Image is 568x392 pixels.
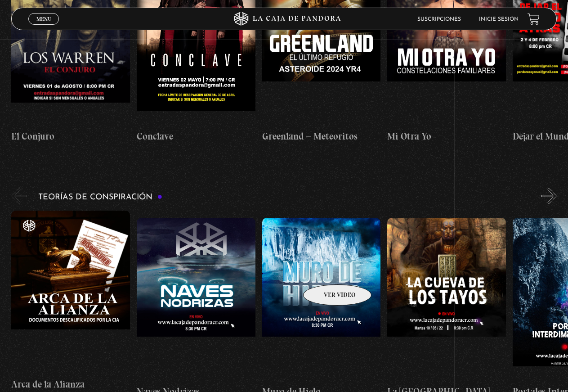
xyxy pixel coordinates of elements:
h4: Greenland – Meteoritos [262,129,381,144]
h4: Conclave [137,129,255,144]
h3: Teorías de Conspiración [38,193,162,202]
h4: Mi Otra Yo [387,129,506,144]
span: Cerrar [33,24,54,30]
span: Menu [36,16,51,22]
a: View your shopping cart [528,13,540,25]
button: Next [541,188,557,204]
a: Inicie sesión [479,17,519,22]
h4: El Conjuro [11,129,130,144]
a: Suscripciones [417,17,461,22]
button: Previous [11,188,27,204]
